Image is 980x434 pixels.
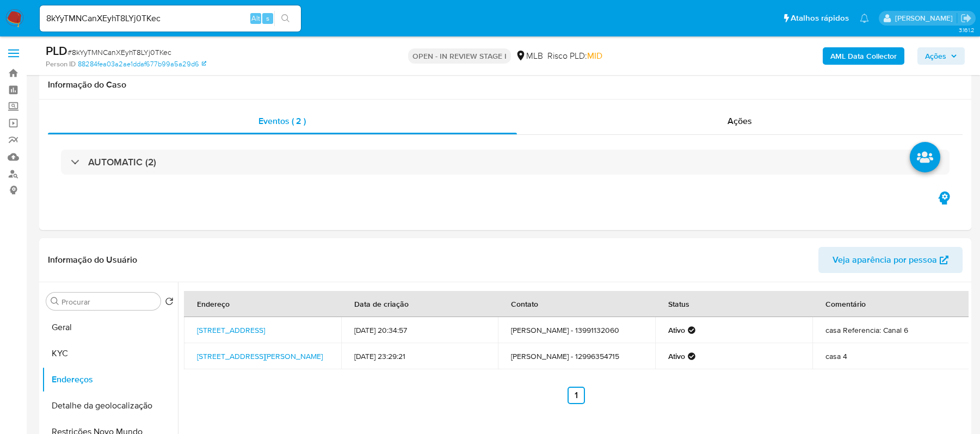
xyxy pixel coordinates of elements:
[408,48,511,64] p: OPEN - IN REVIEW STAGE I
[925,47,946,65] span: Ações
[498,291,655,317] th: Contato
[40,11,301,26] input: Pesquise usuários ou casos...
[812,291,970,317] th: Comentário
[42,340,178,367] button: KYC
[46,59,76,69] b: Person ID
[61,297,156,307] input: Procurar
[274,11,297,26] button: search-icon
[668,325,685,335] strong: Ativo
[341,343,498,369] td: [DATE] 23:29:21
[960,13,972,24] a: Sair
[184,387,969,404] nav: Paginación
[515,50,543,62] div: MLB
[791,13,849,24] span: Atalhos rápidos
[78,59,206,69] a: 88284fea03a2ae1ddaf677b99a5a29d6
[830,47,897,65] b: AML Data Collector
[67,47,171,58] span: # 8kYyTMNCanXEyhT8LYj0TKec
[266,13,269,23] span: s
[61,150,950,175] div: AUTOMATIC (2)
[728,115,752,127] span: Ações
[51,297,59,306] button: Procurar
[568,387,585,404] a: Ir a la página 1
[48,79,963,90] h1: Informação do Caso
[197,325,265,336] a: [STREET_ADDRESS]
[258,115,306,127] span: Eventos ( 2 )
[197,351,323,362] a: [STREET_ADDRESS][PERSON_NAME]
[860,14,869,23] a: Notificações
[341,317,498,343] td: [DATE] 20:34:57
[917,47,965,65] button: Ações
[895,13,957,23] p: sara.carvalhaes@mercadopago.com.br
[812,343,970,369] td: casa 4
[823,47,904,65] button: AML Data Collector
[42,393,178,419] button: Detalhe da geolocalização
[184,291,341,317] th: Endereço
[165,297,174,309] button: Retornar ao pedido padrão
[42,314,178,340] button: Geral
[812,317,970,343] td: casa Referencia: Canal 6
[587,49,602,62] span: MID
[655,291,812,317] th: Status
[833,247,937,273] span: Veja aparência por pessoa
[251,13,260,23] span: Alt
[668,351,685,361] strong: Ativo
[498,317,655,343] td: [PERSON_NAME] - 13991132060
[88,156,156,168] h3: AUTOMATIC (2)
[341,291,498,317] th: Data de criação
[48,255,137,265] h1: Informação do Usuário
[498,343,655,369] td: [PERSON_NAME] - 12996354715
[818,247,963,273] button: Veja aparência por pessoa
[547,50,602,62] span: Risco PLD:
[42,367,178,393] button: Endereços
[46,42,67,59] b: PLD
